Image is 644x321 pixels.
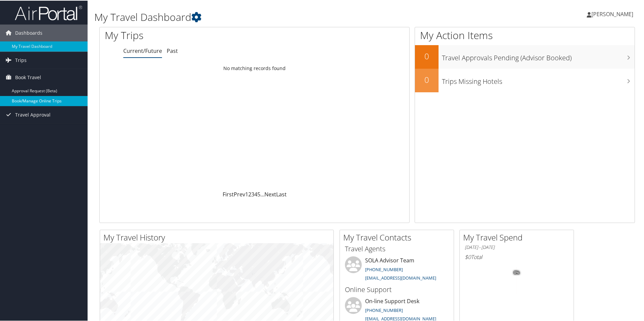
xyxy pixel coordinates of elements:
tspan: 0% [514,270,519,274]
h2: 0 [415,50,439,61]
h2: 0 [415,73,439,85]
h6: [DATE] - [DATE] [465,244,569,250]
h1: My Travel Dashboard [94,9,458,24]
a: [EMAIL_ADDRESS][DOMAIN_NAME] [365,274,436,280]
h3: Travel Agents [345,244,449,253]
a: Prev [234,190,245,197]
a: [PHONE_NUMBER] [365,307,403,313]
h6: Total [465,253,569,260]
a: 3 [251,190,254,197]
td: No matching records found [100,62,409,74]
h2: My Travel Contacts [343,231,454,243]
a: Last [276,190,287,197]
span: Dashboards [15,24,42,41]
a: First [223,190,234,197]
span: … [260,190,264,197]
span: Travel Approval [15,106,51,123]
a: 0Travel Approvals Pending (Advisor Booked) [415,44,635,68]
h3: Trips Missing Hotels [442,73,635,86]
h2: My Travel Spend [463,231,574,243]
a: 5 [257,190,260,197]
a: 4 [254,190,257,197]
span: Book Travel [15,68,41,85]
a: 1 [245,190,248,197]
a: [EMAIL_ADDRESS][DOMAIN_NAME] [365,315,436,321]
span: $0 [465,253,471,260]
h1: My Trips [105,28,275,42]
a: 0Trips Missing Hotels [415,68,635,92]
a: Next [264,190,276,197]
li: SOLA Advisor Team [342,256,452,283]
h3: Travel Approvals Pending (Advisor Booked) [442,49,635,62]
a: Current/Future [123,46,162,54]
a: [PERSON_NAME] [587,3,640,24]
a: Past [167,46,178,54]
span: Trips [15,51,27,68]
h1: My Action Items [415,28,635,42]
span: [PERSON_NAME] [591,10,633,17]
h3: Online Support [345,284,449,294]
img: airportal-logo.png [15,4,82,20]
a: 2 [248,190,251,197]
a: [PHONE_NUMBER] [365,266,403,272]
h2: My Travel History [103,231,333,243]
